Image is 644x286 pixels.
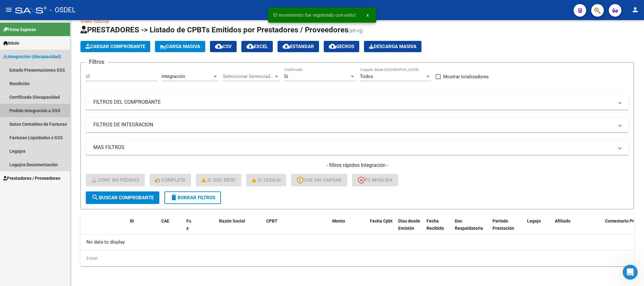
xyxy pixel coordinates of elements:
mat-panel-title: FILTROS DE INTEGRACION [93,121,614,128]
a: Video tutorial [80,19,109,24]
datatable-header-cell: ID [127,214,159,242]
span: Completa [155,177,185,183]
datatable-header-cell: CPBT [264,214,330,242]
datatable-header-cell: Fc. x [184,214,196,242]
mat-icon: cloud_download [329,42,336,50]
span: Mostrar totalizadores [443,73,489,80]
datatable-header-cell: Fecha Cpbt [367,214,396,242]
button: Estandar [278,41,319,52]
datatable-header-cell: Afiliado [552,214,603,242]
datatable-header-cell: Fecha Recibido [424,214,452,242]
span: Firma Express [3,26,36,33]
span: Días desde Emisión [398,218,420,231]
datatable-header-cell: Legajo [525,214,543,242]
mat-expansion-panel-header: MAS FILTROS [86,140,629,155]
span: Doc Respaldatoria [455,218,483,231]
span: Cargar Comprobante [85,44,145,49]
button: EXCEL [241,41,273,52]
mat-panel-title: FILTROS DEL COMPROBANTE [93,99,614,106]
span: Integración (discapacidad) [3,53,61,60]
span: Afiliado [555,218,570,223]
span: (alt+q) [348,28,363,34]
span: Si [284,74,288,79]
span: Integración [162,74,185,79]
button: FC Inválida [352,174,398,186]
div: No data to display [80,234,634,250]
span: S/ Doc Resp. [201,177,236,183]
span: Inicio [3,40,19,47]
button: CSV [210,41,237,52]
div: 0 total [80,250,634,266]
button: Gecros [324,41,359,52]
span: Estandar [283,44,314,49]
span: Fecha Recibido [427,218,444,231]
mat-icon: person [631,6,639,14]
datatable-header-cell: Días desde Emisión [396,214,424,242]
span: Borrar Filtros [170,195,215,201]
span: FC Inválida [358,177,393,183]
span: Carga Masiva [160,44,200,49]
button: S/ legajo [246,174,286,186]
mat-expansion-panel-header: FILTROS DE INTEGRACION [86,117,629,132]
span: S/ legajo [252,177,281,183]
span: Prestadores / Proveedores [3,175,60,182]
span: Conf. no pedidas [91,177,139,183]
button: Completa [150,174,191,186]
mat-panel-title: MAS FILTROS [93,144,614,151]
button: Carga Masiva [155,41,205,52]
span: Período Prestación [493,218,514,231]
datatable-header-cell: Doc Respaldatoria [452,214,490,242]
span: Todos [360,74,373,79]
mat-icon: delete [170,194,178,201]
h4: - filtros rápidos Integración - [86,162,629,169]
button: CAE SIN CARGAR [291,174,347,186]
span: Seleccionar Gerenciador [223,74,274,79]
button: Conf. no pedidas [86,174,145,186]
span: Legajo [527,218,541,223]
button: x [361,9,374,21]
span: PRESTADORES -> Listado de CPBTs Emitidos por Prestadores / Proveedores [80,25,348,34]
mat-icon: search [91,194,99,201]
span: CAE SIN CARGAR [297,177,342,183]
span: Gecros [329,44,354,49]
button: Buscar Comprobante [86,191,159,204]
span: CAE [161,218,169,223]
datatable-header-cell: Monto [330,214,367,242]
span: Descarga Masiva [369,44,416,49]
mat-icon: menu [5,6,13,14]
mat-icon: cloud_download [246,42,254,50]
datatable-header-cell: Período Prestación [490,214,525,242]
span: EXCEL [246,44,268,49]
iframe: Intercom live chat [623,265,638,280]
datatable-header-cell: CAE [159,214,184,242]
span: Buscar Comprobante [91,195,154,201]
span: ID [130,218,134,223]
span: - OSDEL [50,3,76,17]
button: Descarga Masiva [364,41,421,52]
span: El movimiento fue registrado con exito! [273,12,356,18]
button: S/ Doc Resp. [196,174,242,186]
button: Cargar Comprobante [80,41,150,52]
span: CPBT [266,218,278,223]
mat-icon: cloud_download [283,42,290,50]
h3: Filtros [86,58,107,66]
span: Fc. x [186,218,192,231]
datatable-header-cell: Razón Social [217,214,264,242]
span: Monto [332,218,345,223]
mat-expansion-panel-header: FILTROS DEL COMPROBANTE [86,95,629,110]
button: Borrar Filtros [164,191,221,204]
mat-icon: cloud_download [215,42,223,50]
span: CSV [215,44,232,49]
span: x [366,12,369,18]
span: Fecha Cpbt [370,218,393,223]
span: Razón Social [219,218,245,223]
app-download-masive: Descarga masiva de comprobantes (adjuntos) [364,41,421,52]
